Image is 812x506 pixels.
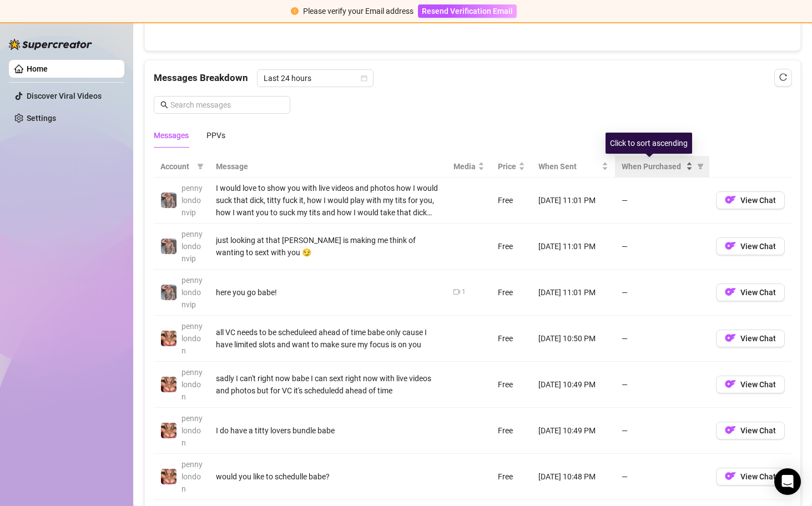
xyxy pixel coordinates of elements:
img: pennylondon [161,423,176,438]
td: [DATE] 11:01 PM [532,224,615,270]
div: I do have a titty lovers bundle babe [216,424,440,437]
span: View Chat [740,426,776,435]
span: View Chat [740,472,776,481]
a: OFView Chat [716,382,785,391]
div: just looking at that [PERSON_NAME] is making me think of wanting to sext with you 😏 [216,234,440,259]
td: — [615,178,709,224]
span: View Chat [740,242,776,251]
button: OFView Chat [716,468,785,485]
a: Settings [27,114,56,123]
a: OFView Chat [716,428,785,437]
span: pennylondonvip [181,276,203,309]
div: Click to sort ascending [606,133,692,154]
td: [DATE] 10:49 PM [532,362,615,408]
span: pennylondonvip [181,230,203,263]
a: OFView Chat [716,198,785,207]
td: [DATE] 11:01 PM [532,178,615,224]
div: would you like to schedulle babe? [216,470,440,483]
span: View Chat [740,380,776,389]
a: Discover Viral Videos [27,92,102,100]
img: pennylondonvip [161,285,176,300]
span: reload [779,73,787,81]
img: OF [725,424,736,436]
img: logo-BBDzfeDw.svg [9,39,92,50]
div: Open Intercom Messenger [774,468,801,495]
img: OF [725,240,736,251]
div: all VC needs to be scheduleed ahead of time babe only cause I have limited slots and want to make... [216,326,440,351]
button: OFView Chat [716,422,785,439]
span: pennylondon [181,322,203,355]
th: Media [447,156,491,178]
td: [DATE] 11:01 PM [532,270,615,316]
span: calendar [361,75,367,82]
span: filter [197,163,204,170]
span: pennylondon [181,368,203,401]
img: OF [725,194,736,205]
input: Search messages [170,99,284,111]
td: — [615,408,709,454]
img: OF [725,470,736,482]
span: View Chat [740,288,776,297]
button: OFView Chat [716,376,785,393]
td: [DATE] 10:50 PM [532,316,615,362]
span: filter [697,163,704,170]
span: When Purchased [622,160,684,173]
div: Messages Breakdown [154,69,791,87]
td: — [615,316,709,362]
div: I would love to show you with live videos and photos how I would suck that dick, titty fuck it, h... [216,182,440,219]
span: pennylondon [181,460,203,493]
span: Account [160,160,193,173]
span: search [160,101,168,109]
button: OFView Chat [716,191,785,209]
td: Free [491,408,532,454]
a: OFView Chat [716,336,785,345]
img: pennylondon [161,469,176,484]
div: here you go babe! [216,286,440,298]
span: View Chat [740,196,776,205]
div: 1 [462,287,466,297]
a: Home [27,64,48,73]
div: Messages [154,129,189,141]
td: Free [491,178,532,224]
span: pennylondonvip [181,184,203,217]
img: pennylondonvip [161,239,176,254]
img: OF [725,332,736,343]
button: OFView Chat [716,330,785,347]
span: Media [453,160,476,173]
img: pennylondon [161,377,176,392]
button: OFView Chat [716,284,785,301]
a: OFView Chat [716,290,785,299]
span: Last 24 hours [264,70,367,87]
td: — [615,270,709,316]
th: Message [209,156,447,178]
img: OF [725,378,736,389]
span: filter [195,158,206,175]
button: OFView Chat [716,237,785,255]
th: When Purchased [615,156,709,178]
th: When Sent [532,156,615,178]
td: Free [491,270,532,316]
span: Resend Verification Email [422,7,513,16]
th: Price [491,156,532,178]
img: pennylondon [161,331,176,346]
td: Free [491,362,532,408]
span: pennylondon [181,414,203,447]
td: — [615,454,709,500]
td: [DATE] 10:49 PM [532,408,615,454]
span: exclamation-circle [291,7,299,15]
span: filter [695,158,706,175]
span: View Chat [740,334,776,343]
td: [DATE] 10:48 PM [532,454,615,500]
div: Please verify your Email address [303,5,413,17]
span: When Sent [538,160,599,173]
img: OF [725,286,736,297]
img: pennylondonvip [161,193,176,208]
a: OFView Chat [716,474,785,483]
td: — [615,362,709,408]
div: PPVs [206,129,225,141]
span: Price [498,160,516,173]
a: OFView Chat [716,244,785,253]
span: video-camera [453,289,460,295]
td: Free [491,454,532,500]
td: Free [491,224,532,270]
